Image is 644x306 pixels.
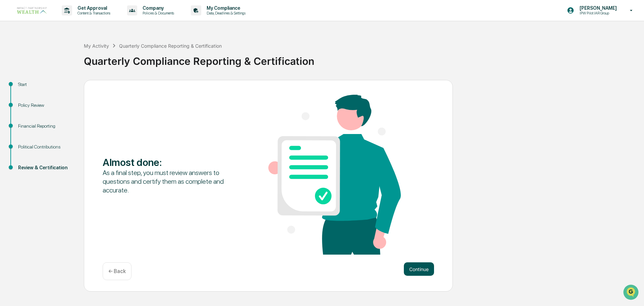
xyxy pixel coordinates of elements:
[4,95,45,107] a: 🔎Data Lookup
[4,82,46,94] a: 🖐️Preclearance
[46,82,86,94] a: 🗄️Attestations
[72,11,114,15] p: Content & Transactions
[7,98,12,103] div: 🔎
[623,284,641,302] iframe: Open customer support
[137,5,177,11] p: Company
[137,11,177,15] p: Policies & Documents
[13,85,43,91] span: Preclearance
[55,85,83,91] span: Attestations
[47,114,81,119] a: Powered byPylon
[67,114,81,119] span: Pylon
[268,95,401,255] img: Almost done
[108,268,126,274] p: ← Back
[72,5,114,11] p: Get Approval
[84,43,109,49] div: My Activity
[18,143,73,150] div: Political Contributions
[18,123,73,130] div: Financial Reporting
[18,102,73,109] div: Policy Review
[404,262,434,276] button: Continue
[7,51,19,63] img: 1746055101610-c473b297-6a78-478c-a979-82029cc54cd1
[103,168,235,194] div: As a final step, you must review answers to questions and certify them as complete and accurate.
[201,11,249,15] p: Data, Deadlines & Settings
[574,11,620,15] p: IPW Pilot IAR Group
[84,50,641,67] div: Quarterly Compliance Reporting & Certification
[16,6,48,15] img: logo
[23,58,85,63] div: We're available if you need us!
[7,85,12,91] div: 🖐️
[574,5,620,11] p: [PERSON_NAME]
[18,164,73,171] div: Review & Certification
[201,5,249,11] p: My Compliance
[23,51,110,58] div: Start new chat
[49,85,54,91] div: 🗄️
[114,53,122,61] button: Start new chat
[119,43,222,49] div: Quarterly Compliance Reporting & Certification
[103,156,235,168] div: Almost done :
[13,97,42,104] span: Data Lookup
[18,81,73,88] div: Start
[7,14,122,25] p: How can we help?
